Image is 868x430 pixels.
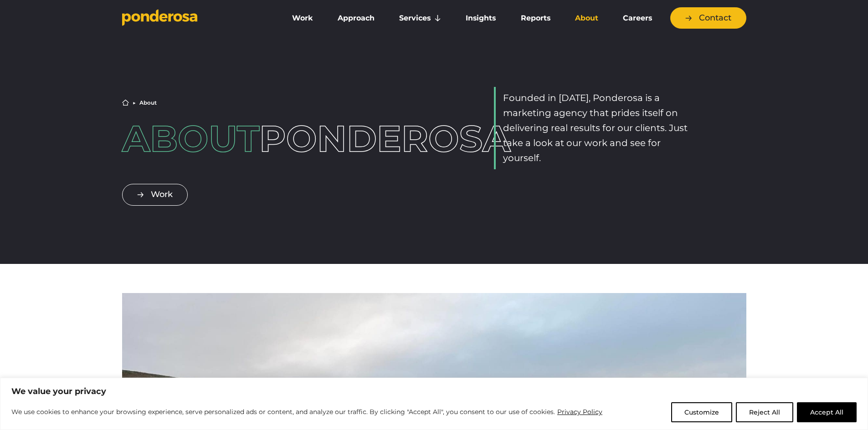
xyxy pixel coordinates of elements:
a: About [565,9,609,28]
a: Go to homepage [122,9,268,27]
p: We value your privacy [11,386,857,397]
a: Careers [612,9,663,28]
h1: Ponderosa [122,121,374,157]
a: Reports [510,9,561,28]
button: Accept All [797,402,857,422]
button: Reject All [736,402,793,422]
a: Work [282,9,324,28]
p: Founded in [DATE], Ponderosa is a marketing agency that prides itself on delivering real results ... [503,91,693,166]
a: Home [122,99,129,106]
li: About [139,100,157,106]
a: Contact [670,7,746,29]
li: ▶︎ [133,100,136,106]
a: Services [389,9,452,28]
a: Insights [455,9,506,28]
a: Privacy Policy [557,406,603,417]
a: Approach [327,9,385,28]
button: Customize [671,402,732,422]
a: Work [122,184,188,205]
span: About [122,116,259,161]
p: We use cookies to enhance your browsing experience, serve personalized ads or content, and analyz... [11,406,603,417]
